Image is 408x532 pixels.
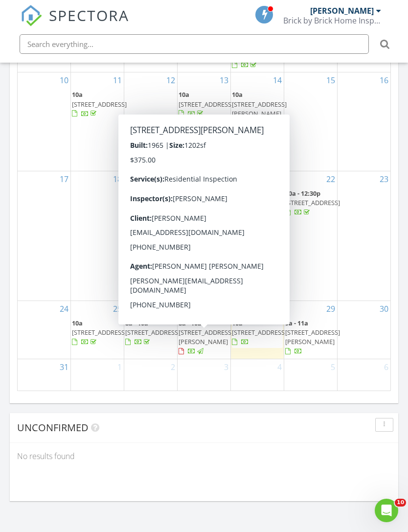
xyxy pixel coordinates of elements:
[111,301,124,317] a: Go to August 25, 2025
[21,13,129,34] a: SPECTORA
[271,301,284,317] a: Go to August 28, 2025
[124,171,178,301] td: Go to August 19, 2025
[232,189,267,198] span: 10a - 12:30p
[125,189,180,216] a: 10a - 12p [STREET_ADDRESS]
[337,72,390,171] td: Go to August 16, 2025
[337,359,390,391] td: Go to September 6, 2025
[232,90,287,127] a: 10a [STREET_ADDRESS][PERSON_NAME]
[124,359,178,391] td: Go to September 2, 2025
[20,34,369,54] input: Search everything...
[72,89,123,120] a: 10a [STREET_ADDRESS]
[125,188,176,219] a: 10a - 12p [STREET_ADDRESS]
[124,301,178,359] td: Go to August 26, 2025
[232,260,248,269] span: 5:30p
[232,100,287,118] span: [STREET_ADDRESS][PERSON_NAME]
[284,359,337,391] td: Go to September 5, 2025
[232,188,283,219] a: 10a - 12:30p [STREET_ADDRESS]
[72,319,127,346] a: 10a [STREET_ADDRESS]
[58,171,70,187] a: Go to August 17, 2025
[271,171,284,187] a: Go to August 21, 2025
[285,328,340,346] span: [STREET_ADDRESS][PERSON_NAME]
[324,72,337,88] a: Go to August 15, 2025
[17,421,89,434] span: Unconfirmed
[179,189,205,198] span: 11a - 12p
[18,301,71,359] td: Go to August 24, 2025
[169,359,177,375] a: Go to September 2, 2025
[125,198,180,207] span: [STREET_ADDRESS]
[285,198,340,207] span: [STREET_ADDRESS]
[232,198,287,207] span: [STREET_ADDRESS]
[275,359,284,375] a: Go to September 4, 2025
[179,189,233,216] a: 11a - 12p [STREET_ADDRESS]
[395,499,406,507] span: 10
[111,171,124,187] a: Go to August 18, 2025
[18,359,71,391] td: Go to August 31, 2025
[232,319,243,327] span: 10a
[58,359,70,375] a: Go to August 31, 2025
[178,301,231,359] td: Go to August 27, 2025
[179,220,216,229] span: 4:30p - 6:30p
[232,259,283,300] a: 5:30p [STREET_ADDRESS][PERSON_NAME]
[232,189,287,216] a: 10a - 12:30p [STREET_ADDRESS]
[125,319,180,346] a: 8a - 10a [STREET_ADDRESS]
[232,219,283,259] a: 2p - 3p [STREET_ADDRESS][PERSON_NAME]
[179,319,233,356] a: 8a - 10a [STREET_ADDRESS][PERSON_NAME]
[232,318,283,348] a: 10a [STREET_ADDRESS]
[18,72,71,171] td: Go to August 10, 2025
[124,72,178,171] td: Go to August 12, 2025
[232,230,287,248] span: [STREET_ADDRESS][PERSON_NAME]
[72,100,127,109] span: [STREET_ADDRESS]
[179,90,233,117] a: 10a [STREET_ADDRESS]
[378,171,390,187] a: Go to August 23, 2025
[125,319,148,327] span: 8a - 10a
[71,72,124,171] td: Go to August 11, 2025
[230,301,284,359] td: Go to August 28, 2025
[71,171,124,301] td: Go to August 18, 2025
[284,171,337,301] td: Go to August 22, 2025
[164,171,177,187] a: Go to August 19, 2025
[178,171,231,301] td: Go to August 20, 2025
[375,499,398,522] iframe: Intercom live chat
[337,171,390,301] td: Go to August 23, 2025
[283,16,381,25] div: Brick by Brick Home Inspections, LLC
[232,270,287,288] span: [STREET_ADDRESS][PERSON_NAME]
[232,220,251,229] span: 2p - 3p
[285,189,340,216] a: 10a - 12:30p [STREET_ADDRESS]
[378,72,390,88] a: Go to August 16, 2025
[230,171,284,301] td: Go to August 21, 2025
[125,318,176,348] a: 8a - 10a [STREET_ADDRESS]
[72,90,83,99] span: 10a
[179,219,229,250] a: 4:30p - 6:30p [STREET_ADDRESS]
[285,319,340,356] a: 9a - 11a [STREET_ADDRESS][PERSON_NAME]
[18,171,71,301] td: Go to August 17, 2025
[111,72,124,88] a: Go to August 11, 2025
[72,90,127,117] a: 10a [STREET_ADDRESS]
[49,5,129,25] span: SPECTORA
[58,301,70,317] a: Go to August 24, 2025
[285,319,308,327] span: 9a - 11a
[285,318,336,358] a: 9a - 11a [STREET_ADDRESS][PERSON_NAME]
[178,72,231,171] td: Go to August 13, 2025
[72,318,123,348] a: 10a [STREET_ADDRESS]
[179,188,229,219] a: 11a - 12p [STREET_ADDRESS]
[232,140,287,158] span: [STREET_ADDRESS][PERSON_NAME]
[21,5,42,26] img: The Best Home Inspection Software - Spectora
[178,359,231,391] td: Go to September 3, 2025
[164,72,177,88] a: Go to August 12, 2025
[232,23,287,69] a: 2p - 4p [STREET_ADDRESS][PERSON_NAME][PERSON_NAME]
[179,220,233,247] a: 4:30p - 6:30p [STREET_ADDRESS]
[285,189,320,198] span: 10a - 12:30p
[310,6,374,16] div: [PERSON_NAME]
[230,359,284,391] td: Go to September 4, 2025
[72,328,127,337] span: [STREET_ADDRESS]
[164,301,177,317] a: Go to August 26, 2025
[179,198,233,207] span: [STREET_ADDRESS]
[382,359,390,375] a: Go to September 6, 2025
[232,131,251,139] span: 5p - 8p
[58,72,70,88] a: Go to August 10, 2025
[218,171,230,187] a: Go to August 20, 2025
[324,171,337,187] a: Go to August 22, 2025
[232,130,283,170] a: 5p - 8p [STREET_ADDRESS][PERSON_NAME]
[125,328,180,337] span: [STREET_ADDRESS]
[232,220,287,257] a: 2p - 3p [STREET_ADDRESS][PERSON_NAME]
